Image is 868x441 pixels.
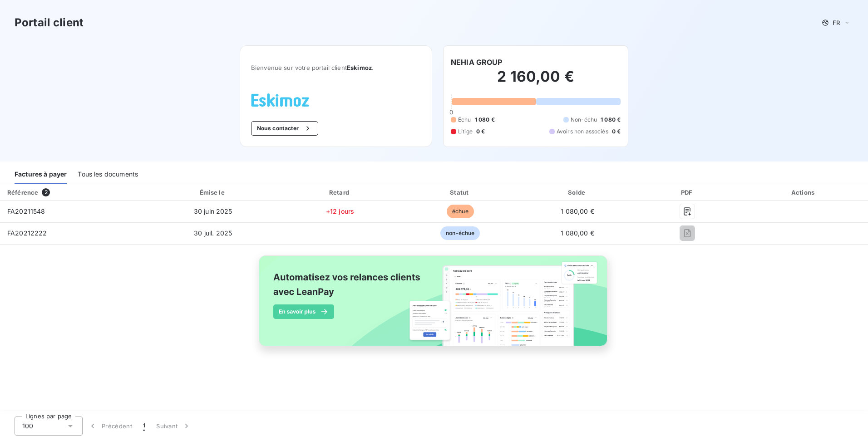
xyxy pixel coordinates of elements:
[741,188,866,197] div: Actions
[403,188,518,197] div: Statut
[475,116,495,124] span: 1 080 €
[7,229,47,237] span: FA20212222
[251,93,309,107] img: Company logo
[522,188,634,197] div: Solde
[451,68,621,95] h2: 2 160,00 €
[557,127,608,136] span: Avoirs non associés
[251,250,617,362] img: banner
[612,127,621,136] span: 0 €
[326,207,354,215] span: +12 jours
[138,416,151,436] button: 1
[458,116,471,124] span: Échu
[601,116,621,124] span: 1 080 €
[42,188,50,196] span: 2
[15,15,84,31] h3: Portail client
[440,226,480,240] span: non-échue
[561,207,594,215] span: 1 080,00 €
[449,108,453,116] span: 0
[251,64,421,71] span: Bienvenue sur votre portail client .
[571,116,597,124] span: Non-échu
[143,421,145,431] span: 1
[22,421,33,431] span: 100
[7,207,45,215] span: FA20211548
[561,229,594,237] span: 1 080,00 €
[251,121,318,136] button: Nous contacter
[194,229,232,237] span: 30 juil. 2025
[476,127,485,136] span: 0 €
[458,127,473,136] span: Litige
[281,188,399,197] div: Retard
[833,19,840,26] span: FR
[7,189,38,196] div: Référence
[78,165,138,184] div: Tous les documents
[637,188,738,197] div: PDF
[148,188,277,197] div: Émise le
[194,207,232,215] span: 30 juin 2025
[83,416,138,436] button: Précédent
[451,57,503,68] h6: NEHIA GROUP
[151,416,197,436] button: Suivant
[347,64,372,71] span: Eskimoz
[447,205,474,218] span: échue
[15,165,67,184] div: Factures à payer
